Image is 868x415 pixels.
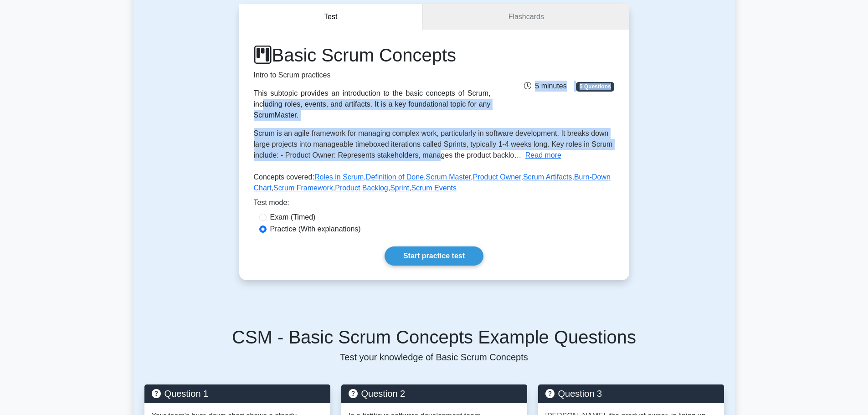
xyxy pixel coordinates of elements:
a: Product Backlog [335,184,388,192]
h5: CSM - Basic Scrum Concepts Example Questions [144,326,724,348]
span: 5 Questions [576,82,614,91]
button: Read more [525,150,561,161]
h5: Question 2 [349,388,520,399]
a: Scrum Events [411,184,457,192]
span: Scrum is an agile framework for managing complex work, particularly in software development. It b... [254,129,613,159]
p: Test your knowledge of Basic Scrum Concepts [144,352,724,363]
a: Flashcards [423,4,629,30]
a: Scrum Framework [273,184,333,192]
a: Product Owner [473,173,521,181]
a: Definition of Done [366,173,424,181]
button: Test [239,4,423,30]
h5: Question 1 [152,388,323,399]
div: Test mode: [254,197,615,212]
span: 5 minutes [524,82,566,90]
a: Start practice test [385,246,483,266]
a: Roles in Scrum [314,173,364,181]
a: Scrum Artifacts [523,173,572,181]
p: Concepts covered: , , , , , , , , , [254,172,615,197]
p: Intro to Scrum practices [254,70,491,81]
div: This subtopic provides an introduction to the basic concepts of Scrum, including roles, events, a... [254,88,491,121]
h1: Basic Scrum Concepts [254,44,491,66]
label: Practice (With explanations) [270,224,361,235]
a: Sprint [390,184,409,192]
label: Exam (Timed) [270,212,316,223]
h5: Question 3 [545,388,717,399]
a: Scrum Master [426,173,471,181]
